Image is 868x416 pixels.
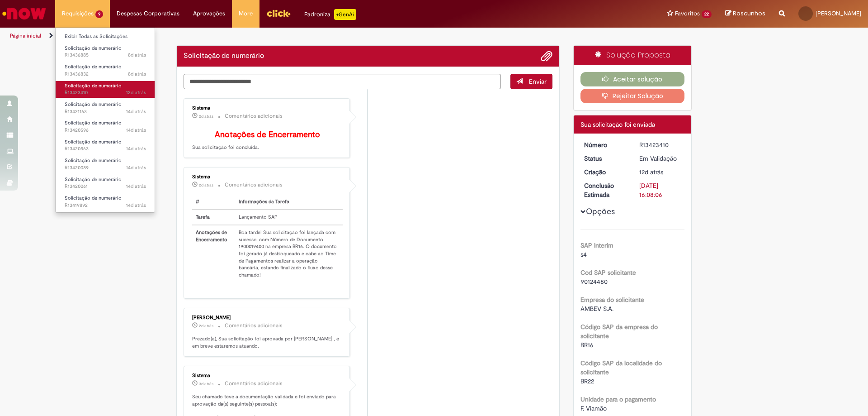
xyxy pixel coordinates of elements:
[199,182,213,188] time: 27/08/2025 15:35:35
[126,145,146,152] time: 15/08/2025 12:10:53
[192,174,343,180] div: Sistema
[580,404,607,412] span: F. Viamão
[65,139,122,145] span: Solicitação de numerário
[199,114,213,119] span: 2d atrás
[580,241,613,249] b: SAP Interim
[577,181,633,199] dt: Conclusão Estimada
[128,71,146,77] time: 21/08/2025 15:03:06
[639,181,681,199] div: [DATE] 16:08:06
[225,380,283,387] small: Comentários adicionais
[304,9,356,20] div: Padroniza
[7,28,572,44] ul: Trilhas de página
[184,74,501,89] textarea: Digite sua mensagem aqui...
[126,164,146,171] time: 15/08/2025 10:38:06
[126,127,146,134] span: 14d atrás
[199,182,213,188] span: 2d atrás
[192,373,343,378] div: Sistema
[65,195,122,201] span: Solicitação de numerário
[56,175,155,191] a: Aberto R13420061 : Solicitação de numerário
[580,250,587,258] span: s4
[128,52,146,58] span: 8d atrás
[65,120,122,126] span: Solicitação de numerário
[126,108,146,115] span: 14d atrás
[56,193,155,210] a: Aberto R13419892 : Solicitação de numerário
[580,72,685,86] button: Aceitar solução
[126,164,146,171] span: 14d atrás
[128,71,146,77] span: 8d atrás
[334,9,356,20] p: +GenAi
[725,10,765,18] a: Rascunhos
[126,202,146,209] span: 14d atrás
[128,52,146,58] time: 21/08/2025 15:09:57
[199,381,213,387] span: 3d atrás
[266,6,291,20] img: click_logo_yellow_360x200.png
[577,154,633,163] dt: Status
[126,183,146,190] time: 15/08/2025 10:33:28
[577,167,633,177] dt: Criação
[577,140,633,149] dt: Número
[65,145,146,153] span: R13420563
[639,140,681,149] div: R13423410
[65,71,146,78] span: R13436832
[192,195,235,210] th: #
[580,341,594,349] span: BR16
[580,377,594,385] span: BR22
[199,381,213,387] time: 26/08/2025 12:40:12
[56,100,155,116] a: Aberto R13421163 : Solicitação de numerário
[580,277,608,286] span: 90124480
[199,323,213,329] span: 2d atrás
[65,45,122,52] span: Solicitação de numerário
[65,176,122,183] span: Solicitação de numerário
[580,296,644,304] b: Empresa do solicitante
[192,130,343,151] p: Sua solicitação foi concluída.
[510,74,552,89] button: Enviar
[235,195,343,210] th: Informações da Tarefa
[639,167,681,177] div: 18/08/2025 08:58:02
[541,50,552,62] button: Adicionar anexos
[192,225,235,282] th: Anotações de Encerramento
[65,202,146,209] span: R13419892
[225,112,283,120] small: Comentários adicionais
[55,27,155,213] ul: Requisições
[65,127,146,134] span: R13420596
[215,129,320,140] b: Anotações de Encerramento
[580,359,662,376] b: Código SAP da localidade do solicitante
[65,82,122,89] span: Solicitação de numerário
[56,156,155,172] a: Aberto R13420089 : Solicitação de numerário
[1,5,47,23] img: ServiceNow
[126,108,146,115] time: 15/08/2025 14:39:28
[65,101,122,108] span: Solicitação de numerário
[126,89,146,96] time: 18/08/2025 08:58:03
[56,81,155,98] a: Aberto R13423410 : Solicitação de numerário
[225,322,283,330] small: Comentários adicionais
[62,9,94,18] span: Requisições
[580,323,658,340] b: Código SAP da empresa do solicitante
[56,137,155,154] a: Aberto R13420563 : Solicitação de numerário
[126,202,146,209] time: 15/08/2025 09:52:19
[529,77,547,86] span: Enviar
[225,181,283,189] small: Comentários adicionais
[65,63,122,70] span: Solicitação de numerário
[702,10,712,18] span: 22
[580,89,685,103] button: Rejeitar Solução
[574,46,692,65] div: Solução Proposta
[193,9,225,18] span: Aprovações
[65,183,146,190] span: R13420061
[192,105,343,111] div: Sistema
[235,210,343,225] td: Lançamento SAP
[126,127,146,134] time: 15/08/2025 12:20:35
[199,323,213,329] time: 27/08/2025 11:08:06
[65,89,146,96] span: R13423410
[580,268,636,277] b: Cod SAP solicitante
[580,120,655,129] span: Sua solicitação foi enviada
[192,315,343,320] div: [PERSON_NAME]
[56,118,155,135] a: Aberto R13420596 : Solicitação de numerário
[126,145,146,152] span: 14d atrás
[235,225,343,282] td: Boa tarde! Sua solicitação foi lançada com sucesso, com Número de Documento 1900019400 na empresa...
[199,114,213,119] time: 27/08/2025 15:35:38
[239,9,253,18] span: More
[95,10,103,18] span: 9
[580,305,613,313] span: AMBEV S.A.
[816,10,861,17] span: [PERSON_NAME]
[65,108,146,115] span: R13421163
